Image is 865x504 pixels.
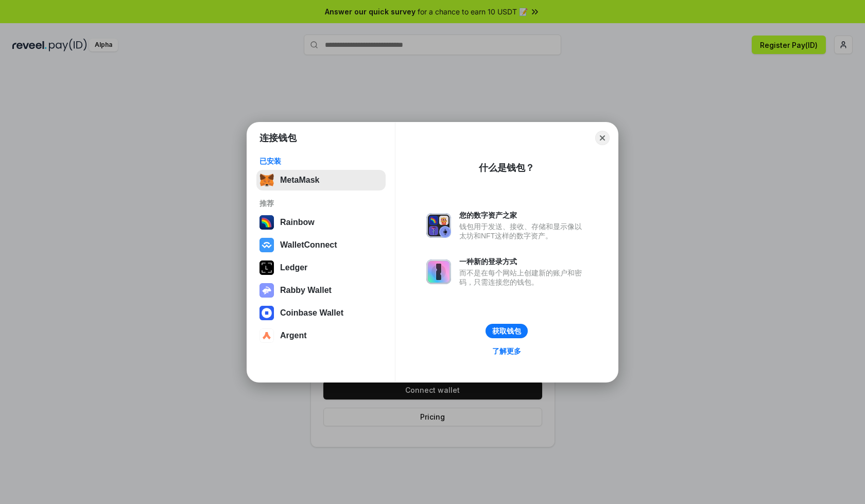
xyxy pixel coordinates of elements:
[459,222,587,240] div: 钱包用于发送、接收、存储和显示像以太坊和NFT这样的数字资产。
[259,306,274,320] img: svg+xml,%3Csvg%20width%3D%2228%22%20height%3D%2228%22%20viewBox%3D%220%200%2028%2028%22%20fill%3D...
[259,260,274,275] img: svg+xml,%3Csvg%20xmlns%3D%22http%3A%2F%2Fwww.w3.org%2F2000%2Fsvg%22%20width%3D%2228%22%20height%3...
[426,259,451,284] img: svg+xml,%3Csvg%20xmlns%3D%22http%3A%2F%2Fwww.w3.org%2F2000%2Fsvg%22%20fill%3D%22none%22%20viewBox...
[256,212,386,233] button: Rainbow
[459,268,587,287] div: 而不是在每个网站上创建新的账户和密码，只需连接您的钱包。
[459,257,587,266] div: 一种新的登录方式
[259,157,383,166] div: 已安装
[280,308,343,318] div: Coinbase Wallet
[426,213,451,238] img: svg+xml,%3Csvg%20xmlns%3D%22http%3A%2F%2Fwww.w3.org%2F2000%2Fsvg%22%20fill%3D%22none%22%20viewBox...
[492,326,521,336] div: 获取钱包
[280,240,337,250] div: WalletConnect
[486,324,528,338] button: 获取钱包
[256,280,386,301] button: Rabby Wallet
[259,328,274,343] img: svg+xml,%3Csvg%20width%3D%2228%22%20height%3D%2228%22%20viewBox%3D%220%200%2028%2028%22%20fill%3D...
[280,331,307,340] div: Argent
[256,235,386,255] button: WalletConnect
[259,238,274,252] img: svg+xml,%3Csvg%20width%3D%2228%22%20height%3D%2228%22%20viewBox%3D%220%200%2028%2028%22%20fill%3D...
[280,176,319,185] div: MetaMask
[280,286,332,295] div: Rabby Wallet
[259,173,274,187] img: svg+xml,%3Csvg%20fill%3D%22none%22%20height%3D%2233%22%20viewBox%3D%220%200%2035%2033%22%20width%...
[259,215,274,230] img: svg+xml,%3Csvg%20width%3D%22120%22%20height%3D%22120%22%20viewBox%3D%220%200%20120%20120%22%20fil...
[459,211,587,220] div: 您的数字资产之家
[486,344,527,358] a: 了解更多
[492,346,521,356] div: 了解更多
[595,131,610,145] button: Close
[256,257,386,278] button: Ledger
[280,263,307,272] div: Ledger
[479,162,534,174] div: 什么是钱包？
[259,132,297,144] h1: 连接钱包
[256,303,386,323] button: Coinbase Wallet
[256,170,386,190] button: MetaMask
[259,199,383,208] div: 推荐
[259,283,274,298] img: svg+xml,%3Csvg%20xmlns%3D%22http%3A%2F%2Fwww.w3.org%2F2000%2Fsvg%22%20fill%3D%22none%22%20viewBox...
[280,218,315,227] div: Rainbow
[256,325,386,346] button: Argent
